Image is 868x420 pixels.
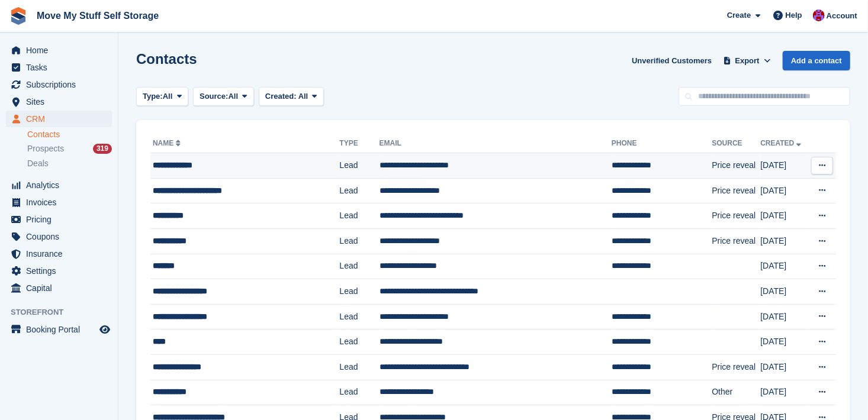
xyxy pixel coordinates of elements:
[340,228,380,254] td: Lead
[27,143,64,154] span: Prospects
[712,134,761,153] th: Source
[340,203,380,229] td: Lead
[26,42,97,59] span: Home
[6,111,112,127] a: menu
[6,177,112,193] a: menu
[11,306,118,318] span: Storefront
[783,51,850,70] a: Add a contact
[760,380,808,405] td: [DATE]
[340,329,380,355] td: Lead
[6,59,112,76] a: menu
[340,304,380,329] td: Lead
[6,93,112,110] a: menu
[340,153,380,179] td: Lead
[760,153,808,179] td: [DATE]
[760,304,808,329] td: [DATE]
[6,280,112,296] a: menu
[6,228,112,245] a: menu
[27,129,112,140] a: Contacts
[93,144,112,154] div: 319
[26,211,97,228] span: Pricing
[26,194,97,211] span: Invoices
[786,9,802,21] span: Help
[380,134,612,153] th: Email
[6,42,112,59] a: menu
[721,51,773,70] button: Export
[136,87,188,106] button: Type: All
[735,55,760,67] span: Export
[193,87,254,106] button: Source: All
[712,354,761,380] td: Price reveal
[136,51,197,67] h1: Contacts
[827,10,857,22] span: Account
[727,9,751,21] span: Create
[760,203,808,229] td: [DATE]
[712,228,761,254] td: Price reveal
[26,280,97,296] span: Capital
[712,153,761,179] td: Price reveal
[26,111,97,127] span: CRM
[27,158,49,169] span: Deals
[760,139,803,147] a: Created
[340,134,380,153] th: Type
[26,76,97,93] span: Subscriptions
[760,329,808,355] td: [DATE]
[163,91,173,102] span: All
[6,194,112,211] a: menu
[627,51,716,70] a: Unverified Customers
[9,7,27,25] img: stora-icon-8386f47178a22dfd0bd8f6a31ec36ba5ce8667c1dd55bd0f319d3a0aa187defe.svg
[6,321,112,338] a: menu
[6,211,112,228] a: menu
[712,380,761,405] td: Other
[259,87,324,106] button: Created: All
[32,6,163,25] a: Move My Stuff Self Storage
[298,92,308,101] span: All
[26,228,97,245] span: Coupons
[813,9,825,21] img: Carrie Machin
[612,134,712,153] th: Phone
[6,76,112,93] a: menu
[760,228,808,254] td: [DATE]
[143,91,163,102] span: Type:
[760,178,808,203] td: [DATE]
[760,254,808,279] td: [DATE]
[229,91,239,102] span: All
[340,178,380,203] td: Lead
[712,178,761,203] td: Price reveal
[27,157,112,170] a: Deals
[265,92,297,101] span: Created:
[26,59,97,76] span: Tasks
[340,254,380,279] td: Lead
[26,245,97,262] span: Insurance
[26,177,97,193] span: Analytics
[340,380,380,405] td: Lead
[760,354,808,380] td: [DATE]
[98,322,112,337] a: Preview store
[760,279,808,305] td: [DATE]
[340,354,380,380] td: Lead
[6,245,112,262] a: menu
[26,263,97,279] span: Settings
[340,279,380,305] td: Lead
[712,203,761,229] td: Price reveal
[27,143,112,155] a: Prospects 319
[26,93,97,110] span: Sites
[26,321,97,338] span: Booking Portal
[200,91,228,102] span: Source:
[153,139,183,147] a: Name
[6,263,112,279] a: menu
